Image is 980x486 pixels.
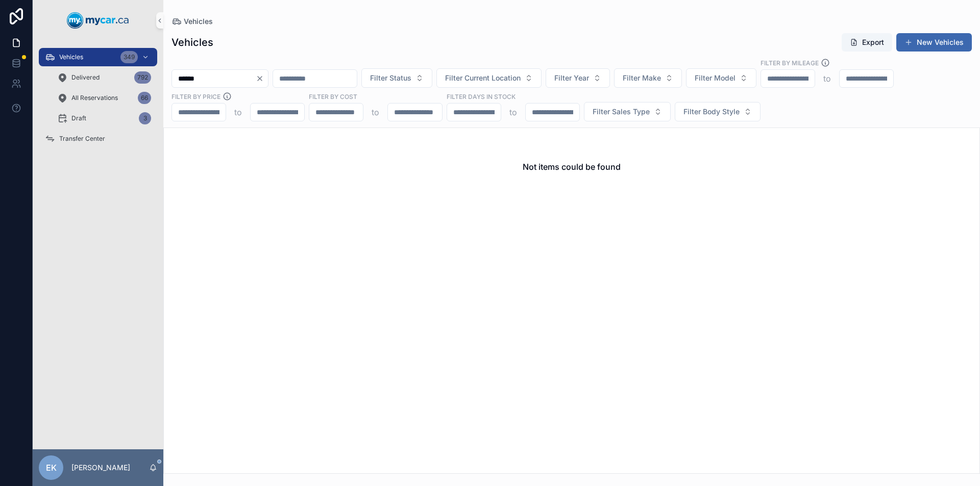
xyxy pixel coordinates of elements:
[120,51,138,63] div: 349
[509,106,517,118] p: to
[51,109,157,127] a: Draft3
[823,72,831,85] p: to
[39,48,157,66] a: Vehicles349
[614,68,682,88] button: Select Button
[46,462,57,474] span: EK
[51,68,157,87] a: Delivered792
[59,53,83,61] span: Vehicles
[361,68,432,88] button: Select Button
[71,94,118,102] span: All Reservations
[33,41,163,161] div: scrollable content
[546,68,610,88] button: Select Button
[370,73,411,83] span: Filter Status
[447,92,516,101] label: Filter Days In Stock
[436,68,542,88] button: Select Button
[71,463,130,473] p: [PERSON_NAME]
[761,58,819,67] label: Filter By Mileage
[51,89,157,107] a: All Reservations66
[138,92,151,104] div: 66
[593,107,650,117] span: Filter Sales Type
[139,112,151,124] div: 3
[171,92,220,101] label: FILTER BY PRICE
[234,106,242,118] p: to
[39,130,157,148] a: Transfer Center
[695,73,736,83] span: Filter Model
[675,102,761,121] button: Select Button
[134,71,151,84] div: 792
[445,73,521,83] span: Filter Current Location
[372,106,379,118] p: to
[842,33,892,52] button: Export
[67,12,129,29] img: App logo
[256,74,268,83] button: Clear
[171,16,213,27] a: Vehicles
[171,35,213,49] h1: Vehicles
[686,68,756,88] button: Select Button
[584,102,671,121] button: Select Button
[309,92,357,101] label: FILTER BY COST
[184,16,213,27] span: Vehicles
[683,107,740,117] span: Filter Body Style
[59,135,105,143] span: Transfer Center
[71,114,86,122] span: Draft
[554,73,589,83] span: Filter Year
[71,73,100,82] span: Delivered
[896,33,972,52] button: New Vehicles
[623,73,661,83] span: Filter Make
[523,161,621,173] h2: Not items could be found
